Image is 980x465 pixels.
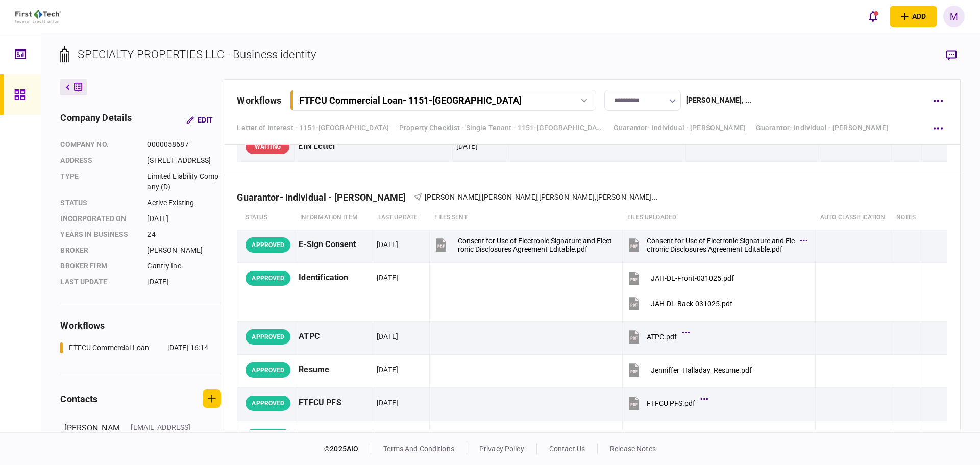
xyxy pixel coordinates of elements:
th: files sent [429,206,622,230]
div: SPECIALTY PROPERTIES LLC - Business identity [78,46,316,63]
div: [EMAIL_ADDRESS][DOMAIN_NAME] [131,422,197,444]
div: APPROVED [246,362,290,378]
button: FTFCU PFS.pdf [626,391,705,414]
div: [DATE] [377,364,398,375]
div: JAH-DL-Front-031025.pdf [651,274,734,282]
span: [PERSON_NAME] [425,193,480,201]
div: 0000058687 [147,139,221,150]
span: ... [652,192,658,203]
div: [DATE] [377,239,398,250]
th: last update [373,206,430,230]
div: address [60,155,137,166]
div: [DATE] [147,277,221,287]
button: Jenniffer_Halladay_Resume.pdf [626,358,752,381]
div: [DATE] [377,398,398,408]
div: workflows [60,319,221,332]
div: E-Sign Consent [299,233,369,256]
div: APPROVED [246,271,290,286]
div: Broker [60,245,137,256]
div: company no. [60,139,137,150]
div: [STREET_ADDRESS] [147,155,221,166]
div: status [60,198,137,208]
a: contact us [549,445,585,453]
div: Jenniffer_Halladay_Resume.pdf [651,366,752,374]
div: [DATE] 16:14 [167,342,209,353]
button: Consent for Use of Electronic Signature and Electronic Disclosures Agreement Editable.pdf [433,233,612,256]
span: [PERSON_NAME] [596,193,652,201]
div: FTFCU Commercial Loan [69,342,149,353]
div: COFSA- Guarantor [299,425,369,448]
th: status [237,206,295,230]
span: [PERSON_NAME] [482,193,537,201]
a: terms and conditions [383,445,454,453]
span: , [480,193,482,201]
div: ATPC.pdf [647,333,677,341]
div: broker firm [60,261,137,272]
div: Limited Liability Company (D) [147,171,221,192]
div: Scot Halladay [425,192,658,203]
div: APPROVED [246,429,290,444]
div: years in business [60,229,137,240]
div: [PERSON_NAME] , ... [686,95,751,106]
div: [PERSON_NAME] [147,245,221,256]
div: FTFCU Commercial Loan - 1151-[GEOGRAPHIC_DATA] [299,95,522,106]
button: COFSA- Guarantor.pdf [626,425,728,448]
button: Consent for Use of Electronic Signature and Electronic Disclosures Agreement Editable.pdf [626,233,805,256]
div: incorporated on [60,213,137,224]
div: [DATE] [377,331,398,341]
div: workflows [237,93,281,107]
img: client company logo [15,10,61,23]
div: JAH-DL-Back-031025.pdf [651,300,732,308]
div: Consent for Use of Electronic Signature and Electronic Disclosures Agreement Editable.pdf [458,237,612,253]
div: EIN Letter [298,135,448,158]
div: [DATE] [377,273,398,283]
button: M [943,6,965,27]
div: Type [60,171,137,192]
div: Gantry Inc. [147,261,221,272]
div: [PERSON_NAME] [64,422,120,465]
button: JAH-DL-Back-031025.pdf [626,292,732,315]
div: FTFCU PFS.pdf [647,399,695,407]
div: APPROVED [246,396,290,411]
div: 24 [147,229,221,240]
div: [DATE] [147,213,221,224]
a: FTFCU Commercial Loan[DATE] 16:14 [60,342,208,353]
div: APPROVED [246,237,290,253]
div: Identification [299,266,369,289]
div: company details [60,111,132,129]
button: JAH-DL-Front-031025.pdf [626,266,734,289]
div: Guarantor- Individual - [PERSON_NAME] [237,192,414,203]
button: open notifications list [862,6,884,27]
th: auto classification [815,206,891,230]
div: Consent for Use of Electronic Signature and Electronic Disclosures Agreement Editable.pdf [647,237,795,253]
div: contacts [60,392,97,406]
div: ATPC [299,325,369,348]
button: open adding identity options [890,6,937,27]
div: APPROVED [246,329,290,345]
th: Files uploaded [622,206,815,230]
th: Information item [295,206,373,230]
div: last update [60,277,137,287]
a: Guarantor- Individual - [PERSON_NAME] [614,123,746,133]
a: Property Checklist - Single Tenant - 1151-[GEOGRAPHIC_DATA], [GEOGRAPHIC_DATA], [GEOGRAPHIC_DATA] [399,123,603,133]
button: FTFCU Commercial Loan- 1151-[GEOGRAPHIC_DATA] [290,90,596,111]
div: © 2025 AIO [324,444,371,454]
button: Edit [178,111,221,129]
th: notes [891,206,921,230]
div: Resume [299,358,369,381]
div: FTFCU PFS [299,391,369,414]
button: ATPC.pdf [626,325,687,348]
span: [PERSON_NAME] [539,193,595,201]
div: Active Existing [147,198,221,208]
div: [DATE] [456,141,478,151]
a: Letter of Interest - 1151-[GEOGRAPHIC_DATA] [237,123,389,133]
a: Guarantor- Individual - [PERSON_NAME] [756,123,888,133]
span: , [537,193,539,201]
a: release notes [610,445,656,453]
span: , [595,193,596,201]
div: WAITING [246,139,289,154]
a: privacy policy [479,445,524,453]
